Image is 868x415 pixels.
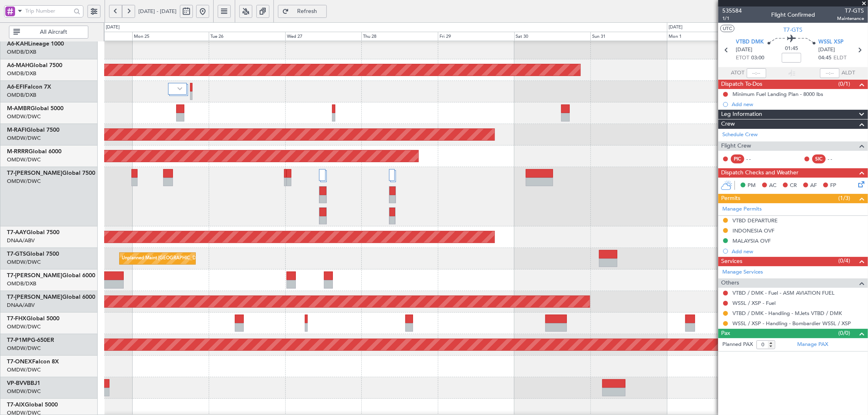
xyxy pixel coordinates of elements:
[7,302,35,309] a: DNAA/ABV
[721,110,762,119] span: Leg Information
[722,15,742,22] span: 1/1
[839,80,851,88] span: (0/1)
[106,24,120,31] div: [DATE]
[22,29,85,35] span: All Aircraft
[732,248,864,255] div: Add new
[837,15,864,22] span: Maintenance
[839,256,851,265] span: (0/4)
[209,32,285,41] div: Tue 26
[7,402,58,408] a: T7-AIXGlobal 5000
[7,345,41,352] a: OMDW/DWC
[7,170,62,176] span: T7-[PERSON_NAME]
[7,70,36,77] a: OMDB/DXB
[590,32,667,41] div: Sun 31
[785,45,798,53] span: 01:45
[7,84,24,90] span: A6-EFI
[732,227,774,234] div: INDONESIA OVF
[721,141,751,151] span: Flight Crew
[7,359,59,365] a: T7-ONEXFalcon 8X
[361,32,438,41] div: Thu 28
[122,252,223,265] div: Unplanned Maint [GEOGRAPHIC_DATA] (Seletar)
[732,320,851,327] a: WSSL / XSP - Handling - Bombardier WSSL / XSP
[721,329,730,338] span: Pax
[7,48,36,56] a: OMDB/DXB
[837,7,864,15] span: T7-GTS
[7,280,36,287] a: OMDB/DXB
[177,87,182,90] img: arrow-gray.svg
[732,101,864,108] div: Add new
[7,230,59,235] a: T7-AAYGlobal 7500
[7,106,31,111] span: M-AMBR
[721,278,739,288] span: Others
[7,294,95,300] a: T7-[PERSON_NAME]Global 6000
[790,182,797,190] span: CR
[833,54,846,62] span: ELDT
[7,135,41,142] a: OMDW/DWC
[720,25,735,32] button: UTC
[818,38,844,46] span: WSSL XSP
[7,380,27,386] span: VP-BVV
[138,8,177,15] span: [DATE] - [DATE]
[7,316,59,322] a: T7-FHXGlobal 5000
[7,251,26,257] span: T7-GTS
[7,63,29,68] span: A6-MAH
[818,46,835,54] span: [DATE]
[7,359,32,365] span: T7-ONEX
[7,273,95,278] a: T7-[PERSON_NAME]Global 6000
[732,300,776,306] a: WSSL / XSP - Fuel
[771,11,815,20] div: Flight Confirmed
[752,54,765,62] span: 03:00
[7,294,62,300] span: T7-[PERSON_NAME]
[7,259,41,266] a: OMDW/DWC
[7,113,41,120] a: OMDW/DWC
[7,170,95,176] a: T7-[PERSON_NAME]Global 7500
[25,5,71,17] input: Trip Number
[818,54,831,62] span: 04:45
[736,38,764,46] span: VTBD DMK
[812,154,826,163] div: SIC
[797,341,828,349] a: Manage PAX
[7,41,28,47] span: A6-KAH
[722,7,742,15] span: 535584
[7,323,41,330] a: OMDW/DWC
[830,182,836,190] span: FP
[721,257,742,266] span: Services
[842,69,855,77] span: ALDT
[7,402,25,408] span: T7-AIX
[7,230,26,235] span: T7-AAY
[732,91,823,98] div: Minimum Fuel Landing Plan - 8000 lbs
[7,91,36,99] a: OMDB/DXB
[7,237,35,244] a: DNAA/ABV
[7,388,41,395] a: OMDW/DWC
[722,205,762,213] a: Manage Permits
[7,41,64,47] a: A6-KAHLineage 1000
[285,32,362,41] div: Wed 27
[736,54,750,62] span: ETOT
[7,84,51,90] a: A6-EFIFalcon 7X
[7,366,41,374] a: OMDW/DWC
[9,26,88,39] button: All Aircraft
[731,69,745,77] span: ATOT
[784,26,803,34] span: T7-GTS
[7,156,41,163] a: OMDW/DWC
[747,68,766,78] input: --:--
[839,329,851,337] span: (0/0)
[732,237,771,244] div: MALAYSIA OVF
[132,32,209,41] div: Mon 25
[7,127,59,133] a: M-RAFIGlobal 7500
[736,46,753,54] span: [DATE]
[291,9,324,14] span: Refresh
[7,380,40,386] a: VP-BVVBBJ1
[721,194,740,203] span: Permits
[721,168,798,178] span: Dispatch Checks and Weather
[7,63,62,68] a: A6-MAHGlobal 7500
[7,106,63,111] a: M-AMBRGlobal 5000
[7,337,54,343] a: T7-P1MPG-650ER
[7,149,28,154] span: M-RRRR
[828,155,846,163] div: - -
[278,5,327,18] button: Refresh
[839,194,851,202] span: (1/3)
[722,341,753,349] label: Planned PAX
[748,182,756,190] span: PM
[514,32,591,41] div: Sat 30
